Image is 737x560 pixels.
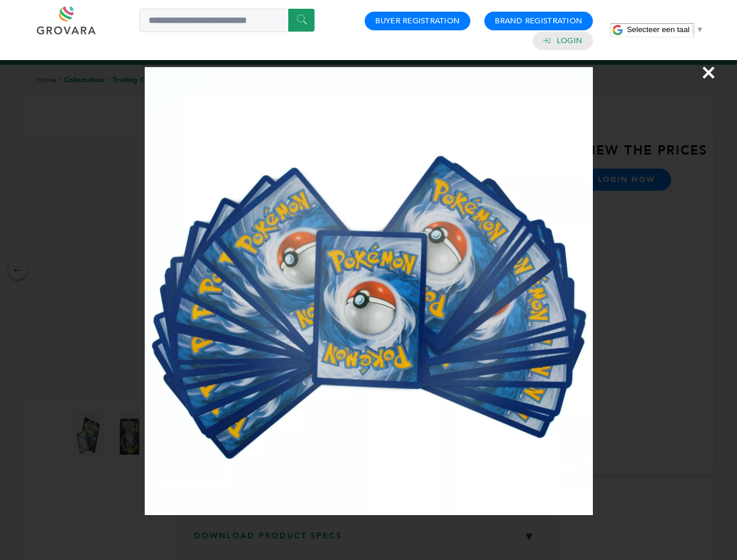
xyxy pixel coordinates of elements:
[495,16,582,26] a: Brand Registration
[145,67,593,515] img: Image Preview
[557,36,582,46] a: Login
[701,56,717,89] span: ×
[627,25,689,34] span: Selecteer een taal
[627,25,704,34] a: Selecteer een taal​
[375,16,460,26] a: Buyer Registration
[696,25,704,34] span: ▼
[139,9,315,32] input: Search a product or brand...
[693,25,693,34] span: ​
